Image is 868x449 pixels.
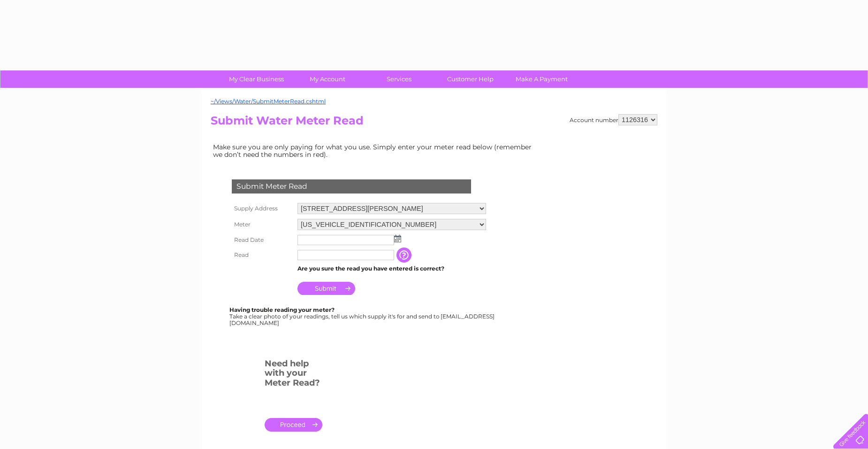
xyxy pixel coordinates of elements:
[394,235,401,242] img: ...
[229,201,295,217] th: Supply Address
[229,248,295,263] th: Read
[229,232,295,248] th: Read Date
[218,70,295,88] a: My Clear Business
[232,179,471,194] div: Submit Meter Read
[265,357,322,393] h3: Need help with your Meter Read?
[503,70,580,88] a: Make A Payment
[211,114,657,132] h2: Submit Water Meter Read
[360,70,438,88] a: Services
[211,141,539,161] td: Make sure you are only paying for what you use. Simply enter your meter read below (remember we d...
[229,217,295,232] th: Meter
[289,70,366,88] a: My Account
[229,306,335,313] b: Having trouble reading your meter?
[265,418,322,432] a: .
[570,114,657,125] div: Account number
[295,263,488,275] td: Are you sure the read you have entered is correct?
[432,70,509,88] a: Customer Help
[211,98,326,105] a: ~/Views/Water/SubmitMeterRead.cshtml
[229,307,496,326] div: Take a clear photo of your readings, tell us which supply it's for and send to [EMAIL_ADDRESS][DO...
[297,282,355,295] input: Submit
[396,248,413,263] input: Information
